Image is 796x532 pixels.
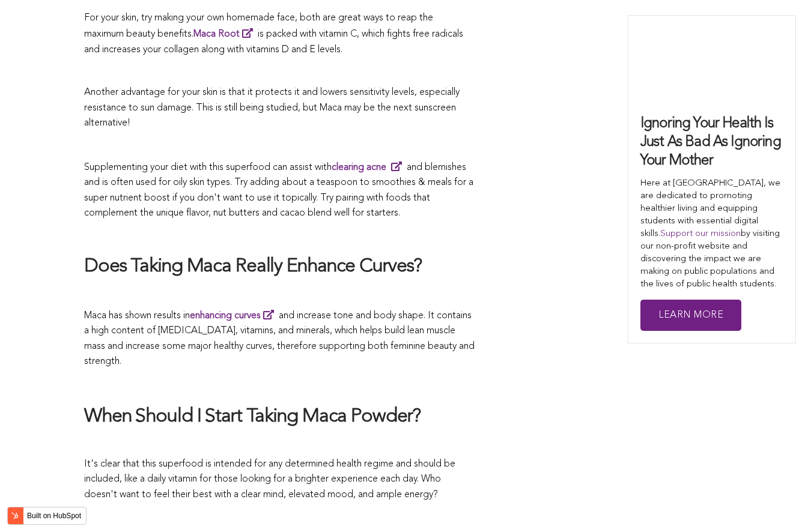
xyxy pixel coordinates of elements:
span: Maca has shown results in and increase tone and body shape. It contains a high content of [MEDICA... [84,311,475,367]
button: Built on HubSpot [7,507,87,525]
span: Maca Root [193,29,240,39]
span: Supplementing your diet with this superfood can assist with and blemishes and is often used for o... [84,163,473,219]
strong: clearing acne [332,163,386,172]
img: HubSpot sprocket logo [8,509,22,523]
span: It's clear that this superfood is intended for any determined health regime and should be include... [84,459,455,500]
strong: enhancing curves [190,311,261,321]
a: enhancing curves [190,311,279,321]
h2: Does Taking Maca Really Enhance Curves? [84,255,475,280]
h2: When Should I Start Taking Maca Powder? [84,405,475,430]
a: clearing acne [332,163,407,172]
label: Built on HubSpot [22,508,86,524]
span: Another advantage for your skin is that it protects it and lowers sensitivity levels, especially ... [84,88,460,128]
span: is packed with vitamin C, which fights free radicals and increases your collagen along with vitam... [84,29,463,55]
iframe: Chat Widget [736,474,796,532]
a: Maca Root [193,29,258,39]
span: For your skin, try making your own homemade face, both are great ways to reap the maximum beauty ... [84,13,433,40]
a: Learn More [640,300,741,331]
